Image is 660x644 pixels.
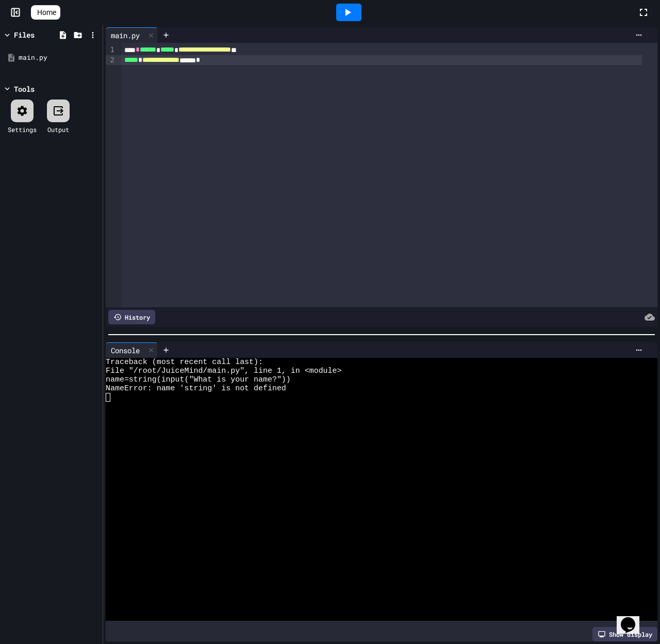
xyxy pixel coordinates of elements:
span: name=string(input("What is your name?")) [106,375,291,384]
span: NameError: name 'string' is not defined [106,384,286,393]
div: main.py [19,53,99,63]
div: Show display [592,627,657,641]
div: Settings [8,125,37,134]
span: Home [37,7,56,18]
div: Files [14,29,35,40]
div: Console [106,342,158,358]
div: 2 [106,55,116,65]
div: History [108,310,155,324]
iframe: chat widget [617,603,650,634]
span: File "/root/JuiceMind/main.py", line 1, in <module> [106,367,341,375]
div: main.py [106,30,145,41]
div: Tools [14,84,35,94]
span: Traceback (most recent call last): [106,358,263,367]
div: 1 [106,45,116,55]
a: Home [31,5,60,20]
div: Output [47,125,69,134]
div: main.py [106,27,158,43]
div: Console [106,345,145,356]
